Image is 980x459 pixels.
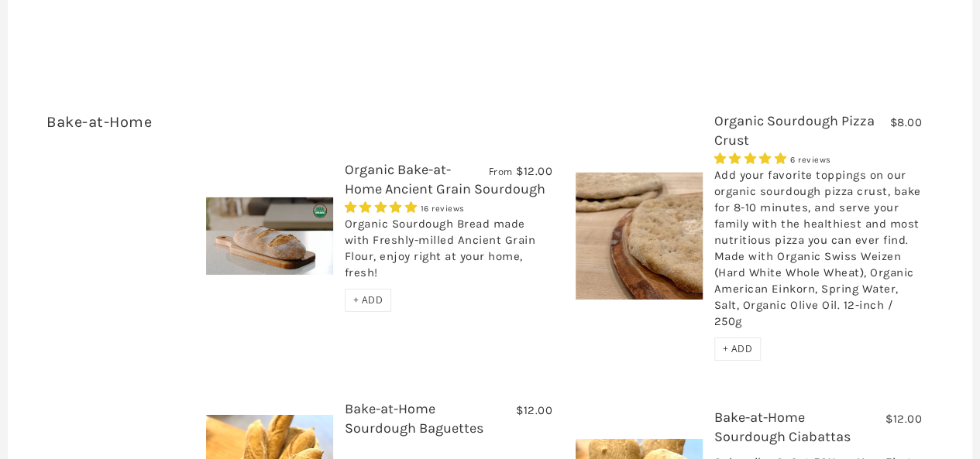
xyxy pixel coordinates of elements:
[714,409,851,445] a: Bake-at-Home Sourdough Ciabattas
[46,111,194,156] h3: 6 items
[345,200,421,214] span: 4.75 stars
[421,204,465,214] span: 16 reviews
[345,216,552,289] div: Organic Sourdough Bread made with Freshly-milled Ancient Grain Flour, enjoy right at your home, f...
[889,115,922,129] span: $8.00
[516,164,552,178] span: $12.00
[723,342,753,355] span: + ADD
[345,161,545,197] a: Organic Bake-at-Home Ancient Grain Sourdough
[714,152,790,166] span: 4.83 stars
[488,165,512,178] span: From
[714,337,762,361] div: + ADD
[885,412,922,426] span: $12.00
[790,155,831,165] span: 6 reviews
[46,113,152,131] a: Bake-at-Home
[206,197,333,274] img: Organic Bake-at-Home Ancient Grain Sourdough
[714,112,875,149] a: Organic Sourdough Pizza Crust
[345,289,392,312] div: + ADD
[714,167,922,337] div: Add your favorite toppings on our organic sourdough pizza crust, bake for 8-10 minutes, and serve...
[345,400,483,437] a: Bake-at-Home Sourdough Baguettes
[353,293,383,307] span: + ADD
[516,403,552,417] span: $12.00
[576,173,703,300] img: Organic Sourdough Pizza Crust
